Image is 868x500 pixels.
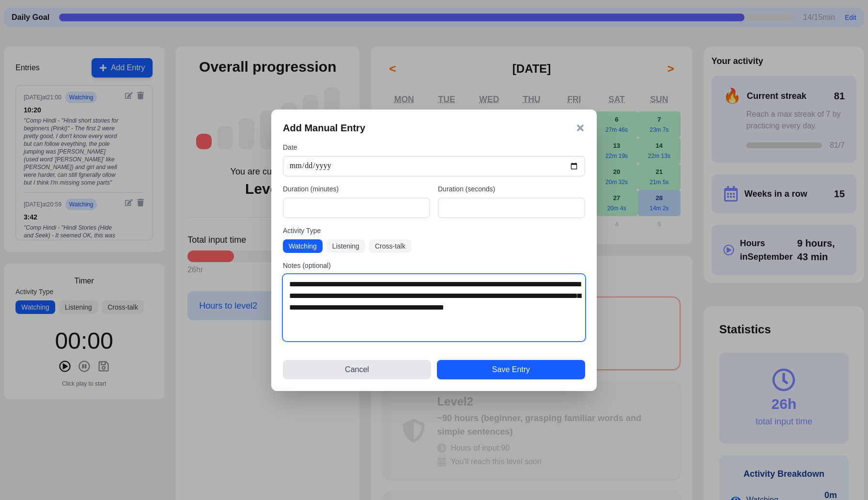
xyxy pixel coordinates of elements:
[283,184,430,194] label: Duration (minutes)
[326,239,365,253] button: Listening
[438,184,585,194] label: Duration (seconds)
[283,239,323,253] button: Watching
[437,360,585,379] button: Save Entry
[283,121,365,135] h3: Add Manual Entry
[283,142,585,152] label: Date
[283,226,585,235] label: Activity Type
[283,261,585,270] label: Notes (optional)
[369,239,411,253] button: Cross-talk
[283,360,431,379] button: Cancel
